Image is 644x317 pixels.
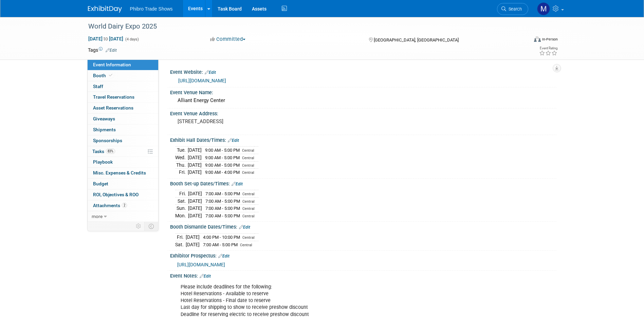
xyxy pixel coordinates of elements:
span: 9:00 AM - 5:00 PM [205,155,240,160]
td: Thu. [175,161,188,169]
span: Sponsorships [93,138,122,143]
div: In-Person [542,37,558,42]
span: Central [240,243,252,247]
span: [GEOGRAPHIC_DATA], [GEOGRAPHIC_DATA] [374,37,459,43]
a: Edit [228,138,239,143]
a: Misc. Expenses & Credits [88,168,158,178]
span: 9:00 AM - 4:00 PM [205,170,240,175]
td: [DATE] [188,190,202,198]
span: Tasks [92,149,115,154]
div: Booth Set-up Dates/Times: [170,179,556,187]
div: Exhibit Hall Dates/Times: [170,135,556,144]
div: Event Notes: [170,271,556,280]
span: 7:00 AM - 5:00 PM [205,206,240,211]
a: Edit [205,70,216,75]
span: Search [506,6,522,12]
span: 7:00 AM - 5:00 PM [205,191,240,196]
td: Fri. [175,190,188,198]
span: Misc. Expenses & Credits [93,170,146,176]
span: 4:00 PM - 10:00 PM [203,235,240,240]
a: Budget [88,179,158,189]
span: 83% [106,149,115,154]
div: Booth Dismantle Dates/Times: [170,222,556,231]
a: Search [497,3,528,15]
span: Central [242,214,255,218]
div: Event Venue Name: [170,87,556,96]
span: more [92,214,103,219]
td: Tue. [175,147,188,154]
td: Toggle Event Tabs [144,222,158,231]
span: Central [242,170,254,175]
span: 2 [122,203,127,208]
a: Edit [106,48,117,53]
td: Tags [88,47,117,53]
a: more [88,211,158,222]
a: [URL][DOMAIN_NAME] [178,78,226,83]
a: Event Information [88,60,158,70]
a: Edit [232,182,243,186]
a: Edit [239,225,250,230]
button: Committed [208,36,248,43]
span: Booth [93,73,114,78]
td: Mon. [175,212,188,219]
span: Central [242,148,254,153]
a: Shipments [88,124,158,135]
img: Michelle Watts [537,2,550,15]
td: [DATE] [188,205,202,212]
a: Giveaways [88,114,158,124]
td: [DATE] [188,197,202,205]
div: Exhibitor Prospectus: [170,251,556,260]
td: Sat. [175,241,186,248]
div: Event Venue Address: [170,109,556,117]
span: Travel Reservations [93,94,134,100]
td: [DATE] [186,234,200,241]
div: World Dairy Expo 2025 [86,20,518,33]
i: Booth reservation complete [109,73,112,77]
img: ExhibitDay [88,6,122,13]
span: Staff [93,84,103,89]
span: Central [242,156,254,160]
td: [DATE] [188,154,202,162]
span: [URL][DOMAIN_NAME] [177,262,225,267]
td: Sun. [175,205,188,212]
span: Attachments [93,203,127,208]
a: Tasks83% [88,146,158,157]
span: Shipments [93,127,116,132]
td: [DATE] [186,241,200,248]
span: [DATE] [DATE] [88,36,124,42]
span: (4 days) [125,37,139,41]
div: Alliant Energy Center [175,95,551,106]
a: Booth [88,70,158,81]
span: Event Information [93,62,131,67]
span: Central [242,163,254,168]
span: 9:00 AM - 5:00 PM [205,148,240,153]
span: Playbook [93,159,113,165]
a: Playbook [88,157,158,167]
span: 9:00 AM - 5:00 PM [205,163,240,168]
a: Edit [218,254,229,258]
a: Staff [88,81,158,92]
div: Event Website: [170,67,556,76]
a: ROI, Objectives & ROO [88,189,158,200]
td: [DATE] [188,169,202,176]
td: Fri. [175,234,186,241]
span: Asset Reservations [93,105,133,111]
div: Event Rating [539,47,557,50]
td: Wed. [175,154,188,162]
td: [DATE] [188,147,202,154]
td: Fri. [175,169,188,176]
img: Format-Inperson.png [534,36,541,42]
span: Central [242,235,255,240]
a: Travel Reservations [88,92,158,102]
span: to [103,36,109,41]
span: Phibro Trade Shows [130,6,173,12]
span: Budget [93,181,108,186]
span: Central [242,199,255,204]
a: Edit [200,274,211,279]
span: ROI, Objectives & ROO [93,192,139,197]
td: [DATE] [188,161,202,169]
a: Asset Reservations [88,103,158,113]
span: 7:00 AM - 5:00 PM [205,213,240,218]
span: Central [242,206,255,211]
span: Central [242,192,255,196]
